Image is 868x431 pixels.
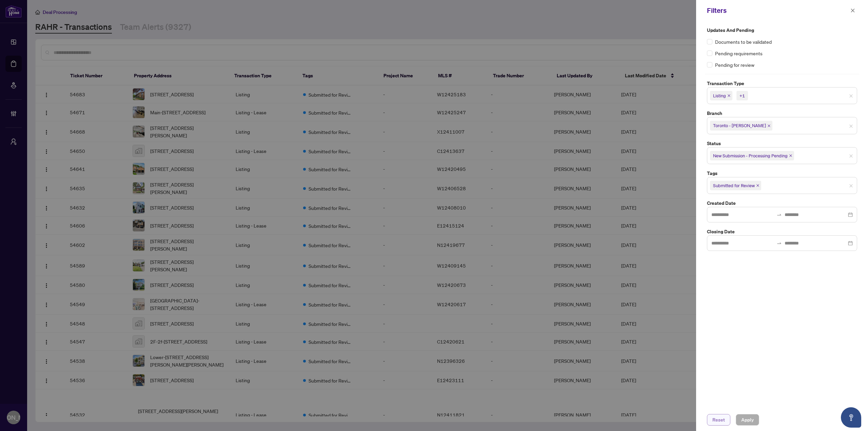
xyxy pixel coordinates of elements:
[707,140,857,147] label: Status
[776,240,782,246] span: to
[756,184,759,187] span: close
[849,94,853,98] span: close
[776,240,782,246] span: swap-right
[850,8,855,13] span: close
[776,212,782,217] span: swap-right
[710,91,732,100] span: Listing
[710,121,772,130] span: Toronto - Don Mills
[715,61,754,68] span: Pending for review
[707,170,857,177] label: Tags
[715,38,772,45] span: Documents to be validated
[739,92,745,99] div: +1
[707,5,848,16] div: Filters
[849,154,853,158] span: close
[712,414,725,425] span: Reset
[710,181,761,190] span: Submitted for Review
[707,80,857,87] label: Transaction Type
[707,110,857,117] label: Branch
[707,26,857,34] label: Updates and Pending
[767,124,771,128] span: close
[710,151,794,160] span: New Submission - Processing Pending
[727,94,731,97] span: close
[713,122,766,129] span: Toronto - [PERSON_NAME]
[713,182,755,189] span: Submitted for Review
[707,199,857,207] label: Created Date
[776,212,782,217] span: to
[736,414,759,426] button: Apply
[849,184,853,188] span: close
[713,152,788,159] span: New Submission - Processing Pending
[715,50,763,57] span: Pending requirements
[841,407,861,428] button: Open asap
[707,228,857,235] label: Closing Date
[789,154,792,157] span: close
[713,92,726,99] span: Listing
[849,124,853,128] span: close
[707,414,730,426] button: Reset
